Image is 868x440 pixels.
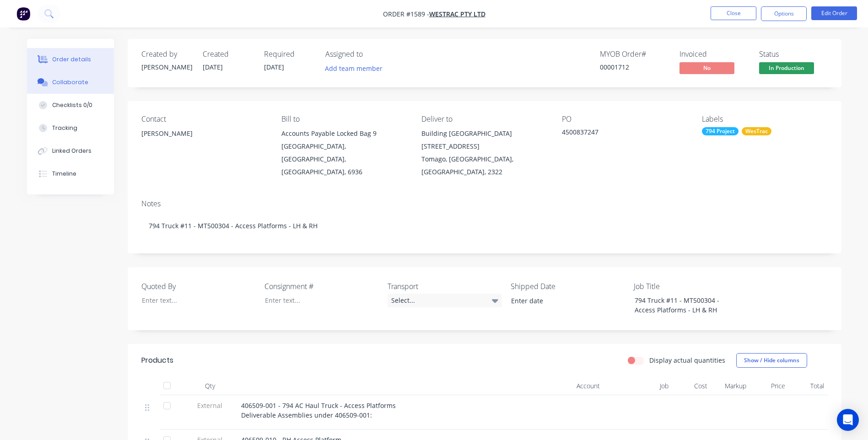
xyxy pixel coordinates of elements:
[27,117,114,140] button: Tracking
[759,50,828,59] div: Status
[672,377,711,395] div: Cost
[264,50,314,59] div: Required
[141,127,267,140] div: [PERSON_NAME]
[141,50,192,59] div: Created by
[761,6,807,21] button: Options
[634,281,748,292] label: Job Title
[183,377,237,395] div: Qty
[600,50,669,59] div: MYOB Order #
[264,281,379,292] label: Consignment #
[141,127,267,156] div: [PERSON_NAME]
[27,140,114,162] button: Linked Orders
[711,377,750,395] div: Markup
[141,62,192,72] div: [PERSON_NAME]
[711,6,756,20] button: Close
[759,62,814,74] span: In Production
[742,127,771,135] div: WesTrac
[421,153,547,178] div: Tomago, [GEOGRAPHIC_DATA], [GEOGRAPHIC_DATA], 2322
[141,281,256,292] label: Quoted By
[52,147,92,155] div: Linked Orders
[505,294,619,308] input: Enter date
[562,127,676,140] div: 4500837247
[702,127,739,135] div: 794 Project
[52,55,91,64] div: Order details
[512,377,604,395] div: Account
[52,170,76,178] div: Timeline
[27,71,114,94] button: Collaborate
[627,294,742,317] div: 794 Truck #11 - MT500304 - Access Platforms - LH & RH
[421,127,547,178] div: Building [GEOGRAPHIC_DATA][STREET_ADDRESS]Tomago, [GEOGRAPHIC_DATA], [GEOGRAPHIC_DATA], 2322
[421,127,547,153] div: Building [GEOGRAPHIC_DATA][STREET_ADDRESS]
[141,212,828,240] div: 794 Truck #11 - MT500304 - Access Platforms - LH & RH
[27,94,114,117] button: Checklists 0/0
[27,48,114,71] button: Order details
[750,377,789,395] div: Price
[186,401,234,410] span: External
[325,50,417,59] div: Assigned to
[27,162,114,185] button: Timeline
[141,355,173,366] div: Products
[52,78,88,86] div: Collaborate
[52,124,77,132] div: Tracking
[736,353,807,368] button: Show / Hide columns
[702,115,827,123] div: Labels
[281,127,407,140] div: Accounts Payable Locked Bag 9
[649,355,725,365] label: Display actual quantities
[811,6,857,20] button: Edit Order
[52,101,92,109] div: Checklists 0/0
[511,281,625,292] label: Shipped Date
[325,62,388,75] button: Add team member
[141,199,828,208] div: Notes
[421,115,547,123] div: Deliver to
[388,294,502,307] div: Select...
[562,115,687,123] div: PO
[320,62,387,75] button: Add team member
[281,140,407,178] div: [GEOGRAPHIC_DATA], [GEOGRAPHIC_DATA], [GEOGRAPHIC_DATA], 6936
[203,63,223,71] span: [DATE]
[759,62,814,76] button: In Production
[837,409,859,431] div: Open Intercom Messenger
[281,127,407,178] div: Accounts Payable Locked Bag 9[GEOGRAPHIC_DATA], [GEOGRAPHIC_DATA], [GEOGRAPHIC_DATA], 6936
[600,62,669,72] div: 00001712
[16,7,30,21] img: Factory
[383,10,429,18] span: Order #1589 -
[604,377,672,395] div: Job
[281,115,407,123] div: Bill to
[679,50,748,59] div: Invoiced
[264,63,284,71] span: [DATE]
[141,115,267,123] div: Contact
[789,377,828,395] div: Total
[241,401,396,419] span: 406509-001 - 794 AC Haul Truck - Access Platforms Deliverable Assemblies under 406509-001:
[429,10,485,18] a: WesTrac Pty Ltd
[203,50,253,59] div: Created
[388,281,502,292] label: Transport
[679,62,734,74] span: No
